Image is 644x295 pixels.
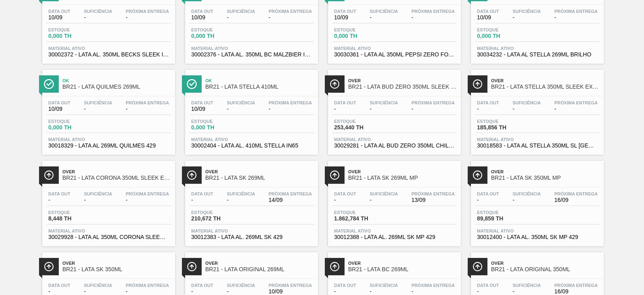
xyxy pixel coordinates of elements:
span: Estoque [191,27,248,32]
img: Ícone [187,79,197,89]
span: Ok [205,78,314,83]
span: Suficiência [369,9,398,14]
span: Próxima Entrega [268,191,312,196]
span: Estoque [191,119,248,124]
span: 10/09 [48,15,70,21]
span: Material ativo [334,46,455,51]
span: Data out [477,9,499,14]
span: 30002404 - LATA AL. 410ML STELLA IN65 [191,143,312,149]
a: ÍconeOverBR21 - LATA CORONA 350ML SLEEK EXP PYData out-Suficiência-Próxima Entrega-Estoque8,448 T... [36,155,179,246]
span: 10/09 [268,289,312,295]
span: - [411,289,455,295]
span: - [268,15,312,21]
span: - [48,289,70,295]
span: BR21 - LATA SK 269ML MP [348,175,457,181]
span: - [126,15,169,21]
span: - [84,289,112,295]
span: BR21 - LATA BUD ZERO 350ML SLEEK EXP CHI [348,84,457,90]
span: - [268,106,312,112]
span: Data out [191,100,213,105]
span: Material ativo [477,137,598,142]
span: Suficiência [227,9,255,14]
span: Estoque [48,27,105,32]
span: Estoque [334,119,390,124]
span: Próxima Entrega [554,100,598,105]
span: Próxima Entrega [554,191,598,196]
span: Ok [62,78,171,83]
span: Próxima Entrega [411,191,455,196]
a: ÍconeOkBR21 - LATA STELLA 410MLData out10/09Suficiência-Próxima Entrega-Estoque0,000 THMaterial a... [179,64,322,155]
span: Material ativo [191,137,312,142]
span: 30012400 - LATA AL. 350ML SK MP 429 [477,234,598,240]
span: Próxima Entrega [126,283,169,288]
span: 1.862,784 TH [334,216,390,222]
span: - [334,106,356,112]
span: 30029281 - LATA AL BUD ZERO 350ML CHILE NIV23 [334,143,455,149]
span: - [191,197,213,203]
span: Próxima Entrega [126,191,169,196]
a: ÍconeOverBR21 - LATA BUD ZERO 350ML SLEEK EXP CHIData out-Suficiência-Próxima Entrega-Estoque253,... [322,64,465,155]
span: Data out [48,283,70,288]
span: Próxima Entrega [411,283,455,288]
span: 0,000 TH [48,125,105,131]
span: Over [348,78,457,83]
span: 16/09 [554,197,598,203]
span: Próxima Entrega [126,100,169,105]
a: ÍconeOkBR21 - LATA QUILMES 269MLData out10/09Suficiência-Próxima Entrega-Estoque0,000 THMaterial ... [36,64,179,155]
span: Suficiência [512,283,541,288]
span: Estoque [477,210,533,215]
span: Over [62,169,171,174]
img: Ícone [44,170,54,180]
span: - [411,15,455,21]
span: BR21 - LATA STELLA 410ML [205,84,314,90]
span: Data out [191,191,213,196]
img: Ícone [44,262,54,272]
span: Data out [334,9,356,14]
span: - [477,106,499,112]
span: - [84,197,112,203]
span: - [369,197,398,203]
span: Estoque [477,119,533,124]
span: Estoque [48,119,105,124]
span: Data out [334,100,356,105]
span: Material ativo [334,137,455,142]
span: - [227,15,255,21]
span: Próxima Entrega [554,9,598,14]
span: - [512,197,541,203]
span: Data out [48,9,70,14]
span: - [227,197,255,203]
span: Over [491,169,600,174]
span: 30018583 - LATA AL STELLA 350ML SL PARAGUAI [477,143,598,149]
span: Over [491,261,600,266]
span: - [554,15,598,21]
span: - [369,15,398,21]
span: BR21 - LATA ORIGINAL 269ML [205,266,314,272]
span: Próxima Entrega [126,9,169,14]
span: Data out [334,283,356,288]
span: Data out [334,191,356,196]
span: Material ativo [48,137,169,142]
span: Data out [477,191,499,196]
span: Suficiência [84,191,112,196]
span: 30002376 - LATA AL. 350ML BC MALZBIER IN65 [191,52,312,58]
span: Data out [191,9,213,14]
span: Data out [191,283,213,288]
a: ÍconeOverBR21 - LATA SK 269ML MPData out-Suficiência-Próxima Entrega13/09Estoque1.862,784 THMater... [322,155,465,246]
span: Data out [48,100,70,105]
span: 0,000 TH [191,33,248,39]
span: 30012383 - LATA AL. 269ML SK 429 [191,234,312,240]
span: Over [205,261,314,266]
span: Material ativo [477,229,598,233]
span: 30002372 - LATA AL. 350ML BECKS SLEEK IN65 [48,52,169,58]
span: Suficiência [227,283,255,288]
span: 8,448 TH [48,216,105,222]
img: Ícone [473,79,483,89]
span: - [369,106,398,112]
span: Data out [477,283,499,288]
span: Material ativo [334,229,455,233]
span: - [227,106,255,112]
span: - [512,15,541,21]
img: Ícone [473,262,483,272]
span: Estoque [191,210,248,215]
span: Suficiência [369,283,398,288]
